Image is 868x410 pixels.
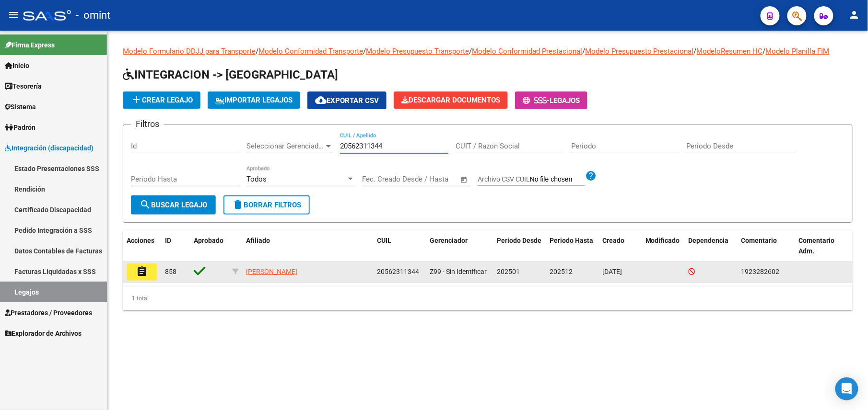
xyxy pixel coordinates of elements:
datatable-header-cell: Modificado [642,230,685,262]
span: Dependencia [689,237,729,244]
span: 20562311344 [377,268,419,275]
span: Descargar Documentos [401,96,500,104]
datatable-header-cell: Periodo Hasta [546,230,598,262]
span: INTEGRACION -> [GEOGRAPHIC_DATA] [123,68,338,81]
datatable-header-cell: Gerenciador [426,230,493,262]
span: Tesorería [5,81,42,91]
a: Modelo Presupuesto Prestacional [585,47,694,56]
datatable-header-cell: CUIL [373,230,426,262]
h3: Filtros [131,117,164,131]
span: 202501 [497,268,520,275]
a: Modelo Planilla FIM [766,47,830,56]
span: Prestadores / Proveedores [5,307,92,318]
mat-icon: add [130,94,142,105]
span: CUIL [377,237,391,244]
a: Modelo Presupuesto Transporte [366,47,469,56]
button: -Legajos [515,91,587,109]
button: IMPORTAR LEGAJOS [208,91,300,109]
span: 1923282602 [741,268,780,275]
span: Crear Legajo [130,96,193,104]
span: 202512 [550,268,573,275]
span: Padrón [5,122,35,133]
mat-icon: search [140,199,151,210]
span: [DATE] [602,268,622,275]
span: Legajos [550,96,580,105]
span: Afiliado [246,237,270,244]
datatable-header-cell: Acciones [123,230,161,262]
span: Todos [246,175,267,183]
a: Modelo Conformidad Prestacional [472,47,582,56]
span: Explorador de Archivos [5,328,82,339]
button: Crear Legajo [123,91,200,109]
mat-icon: cloud_download [315,94,327,106]
span: - [523,96,550,105]
span: Sistema [5,102,36,112]
span: Acciones [127,237,154,244]
div: 1 total [123,286,853,310]
span: - omint [76,5,110,26]
datatable-header-cell: Creado [598,230,642,262]
a: Modelo Conformidad Transporte [258,47,363,56]
datatable-header-cell: Aprobado [190,230,228,262]
a: Modelo Formulario DDJJ para Transporte [123,47,256,56]
span: Seleccionar Gerenciador [246,142,324,150]
span: 858 [165,268,176,275]
span: IMPORTAR LEGAJOS [215,96,293,104]
span: [PERSON_NAME] [246,268,297,275]
input: Archivo CSV CUIL [530,175,585,184]
datatable-header-cell: Periodo Desde [493,230,546,262]
span: Borrar Filtros [232,201,301,209]
span: Creado [602,237,624,244]
span: Inicio [5,60,29,71]
button: Buscar Legajo [131,195,216,215]
a: ModeloResumen HC [697,47,763,56]
span: Buscar Legajo [140,201,207,209]
mat-icon: assignment [136,266,148,277]
span: Gerenciador [430,237,468,244]
span: Periodo Desde [497,237,541,244]
button: Exportar CSV [307,91,387,109]
datatable-header-cell: Comentario [738,230,795,262]
span: Comentario Adm. [799,237,835,255]
span: Firma Express [5,40,55,50]
span: Z99 - Sin Identificar [430,268,487,275]
span: Integración (discapacidad) [5,143,94,153]
span: Exportar CSV [315,96,379,105]
button: Borrar Filtros [223,195,310,215]
span: ID [165,237,171,244]
datatable-header-cell: Comentario Adm. [795,230,853,262]
datatable-header-cell: Afiliado [242,230,373,262]
mat-icon: person [849,9,860,21]
span: Modificado [645,237,680,244]
div: Open Intercom Messenger [835,377,858,400]
mat-icon: help [585,170,597,182]
span: Archivo CSV CUIL [478,175,530,183]
input: Fecha fin [410,175,456,183]
span: Periodo Hasta [550,237,593,244]
mat-icon: delete [232,199,244,210]
datatable-header-cell: Dependencia [685,230,738,262]
datatable-header-cell: ID [161,230,190,262]
input: Fecha inicio [362,175,401,183]
div: / / / / / / [123,46,853,310]
mat-icon: menu [8,9,19,21]
button: Open calendar [459,174,470,185]
button: Descargar Documentos [394,91,508,109]
span: Comentario [741,237,777,244]
span: Aprobado [194,237,223,244]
